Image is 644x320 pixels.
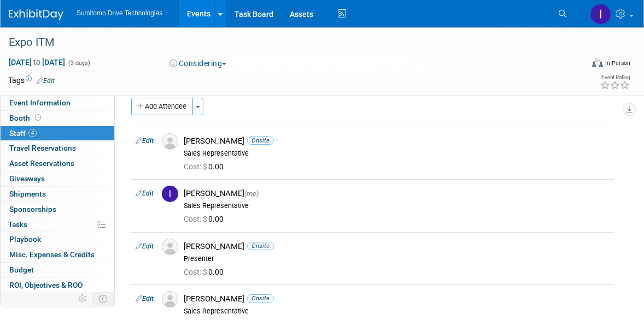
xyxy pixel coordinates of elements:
span: Misc. Expenses & Credits [9,250,95,259]
a: Asset Reservations [1,156,114,171]
button: Add Attendee [131,98,193,115]
div: [PERSON_NAME] [184,241,610,252]
span: 0.00 [184,162,228,171]
span: Playbook [9,235,41,244]
a: Edit [136,137,154,145]
div: Event Format [534,57,630,73]
div: Event Rating [600,75,630,80]
a: Tasks [1,217,114,232]
span: Asset Reservations [9,159,74,168]
td: Toggle Event Tabs [92,292,115,306]
span: Shipments [9,189,46,198]
span: Cost: $ [184,268,208,276]
span: Onsite [247,137,274,145]
img: Format-Inperson.png [592,58,603,67]
div: [PERSON_NAME] [184,136,610,146]
span: 0.00 [184,215,228,223]
a: Staff4 [1,126,114,141]
div: Sales Representative [184,202,610,210]
div: [PERSON_NAME] [184,188,610,199]
a: Event Information [1,96,114,110]
a: Misc. Expenses & Credits [1,247,114,262]
span: to [32,58,42,67]
td: Tags [8,75,55,86]
a: Shipments [1,187,114,202]
a: Edit [136,189,154,197]
img: Associate-Profile-5.png [162,291,178,307]
span: (me) [244,189,259,198]
img: ExhibitDay [9,9,63,20]
a: Playbook [1,232,114,247]
img: I.jpg [162,186,178,202]
a: Sponsorships [1,202,114,217]
img: Iram Rincón [590,4,611,25]
span: [DATE] [DATE] [8,57,66,67]
span: 4 [28,129,37,137]
a: Edit [37,77,55,85]
div: Sales Representative [184,307,610,316]
div: Expo ITM [5,33,570,52]
span: Event Information [9,98,71,107]
span: Staff [9,129,37,138]
span: Onsite [247,294,274,303]
span: Budget [9,265,34,274]
span: Tasks [8,220,27,229]
a: Travel Reservations [1,141,114,156]
span: Sumitomo Drive Technologies [77,9,162,17]
div: Sales Representative [184,149,610,158]
div: [PERSON_NAME] [184,294,610,304]
td: Personalize Event Tab Strip [73,292,92,306]
span: Cost: $ [184,162,208,171]
a: Booth [1,111,114,126]
span: Booth [9,114,43,122]
span: Onsite [247,242,274,250]
span: Giveaways [9,174,45,183]
img: Associate-Profile-5.png [162,133,178,150]
span: Cost: $ [184,215,208,223]
img: Associate-Profile-5.png [162,239,178,255]
a: Edit [136,242,154,250]
a: Edit [136,295,154,303]
span: Booth not reserved yet [33,114,43,122]
div: Presenter [184,254,610,263]
span: Travel Reservations [9,144,76,152]
span: ROI, Objectives & ROO [9,281,83,289]
div: In-Person [605,59,630,67]
a: Budget [1,263,114,277]
a: ROI, Objectives & ROO [1,278,114,293]
span: (3 days) [67,60,90,67]
span: 0.00 [184,268,228,276]
a: Giveaways [1,171,114,186]
span: Sponsorships [9,205,56,214]
button: Considering [166,58,231,69]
